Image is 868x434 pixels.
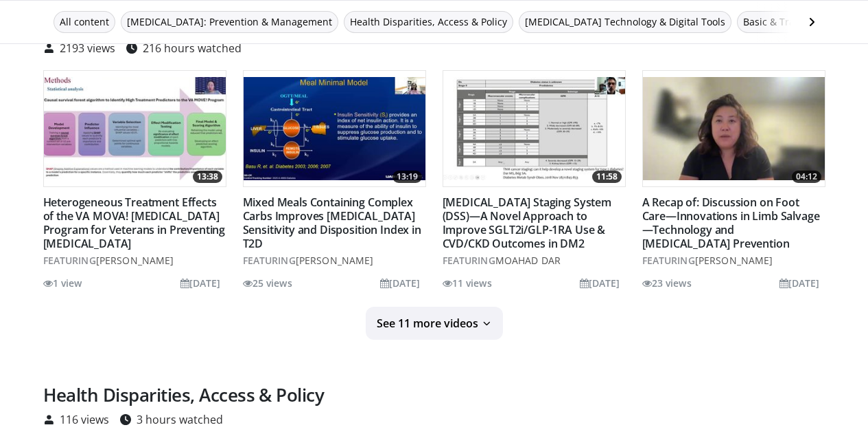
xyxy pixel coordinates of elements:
a: [MEDICAL_DATA] Staging System (DSS)—A Novel Approach to Improve SGLT2i/GLP-1RA Use & CVD/CKD Outc... [443,195,611,251]
li: 25 views [243,276,292,290]
img: 131ac76a-f09d-43d4-a528-67020c1c7847.300x170_q85_crop-smart_upscale.jpg [443,77,625,180]
a: Moahad Dar [495,254,561,267]
li: [DATE] [380,276,421,290]
a: A Recap of: Discussion on Foot Care—Innovations in Limb Salvage—Technology and [MEDICAL_DATA] Pre... [642,195,820,251]
span: 3 hours watched [137,414,223,425]
div: FEATURING [642,253,825,268]
a: All content [54,11,115,33]
span: 116 views [60,414,109,425]
a: [PERSON_NAME] [96,254,174,267]
span: See 11 more videos [377,316,478,330]
span: 2193 views [60,43,115,54]
li: 23 views [642,276,692,290]
span: 216 hours watched [143,43,242,54]
a: 13:19 [244,77,425,180]
li: 1 view [43,276,82,290]
span: 13:19 [392,171,422,183]
span: Health Disparities, Access & Policy [350,14,507,30]
a: Health Disparities, Access & Policy [344,11,513,33]
a: 04:12 [643,77,825,180]
img: caedda45-3baa-4675-8a5c-1f03aa2d322c.300x170_q85_crop-smart_upscale.jpg [244,77,425,180]
a: Mixed Meals Containing Complex Carbs Improves [MEDICAL_DATA] Sensitivity and Disposition Index in... [243,195,421,251]
a: [MEDICAL_DATA] Technology & Digital Tools [519,11,731,33]
img: a7b612c3-9ab2-49df-8c2f-ddedd2ee3bee.300x170_q85_crop-smart_upscale.jpg [44,77,226,180]
span: [MEDICAL_DATA]: Prevention & Management [127,14,332,30]
a: 13:38 [44,77,226,180]
button: See 11 more videos [366,307,503,340]
span: 13:38 [193,171,222,183]
a: [PERSON_NAME] [296,254,374,267]
li: [DATE] [580,276,620,290]
div: FEATURING [443,253,626,268]
li: [DATE] [180,276,221,290]
a: Heterogeneous Treatment Effects of the VA MOVA! [MEDICAL_DATA] Program for Veterans in Preventing... [43,195,226,251]
h3: Health Disparities, Access & Policy [43,384,552,406]
span: [MEDICAL_DATA] Technology & Digital Tools [525,14,725,30]
a: 11:58 [443,77,625,180]
div: FEATURING [43,253,226,268]
a: [PERSON_NAME] [695,254,773,267]
span: All content [60,14,109,30]
img: d10ac4fa-4849-4c71-8d92-f1981c03fb78.300x170_q85_crop-smart_upscale.jpg [643,77,825,180]
span: 11:58 [592,171,622,183]
li: [DATE] [779,276,820,290]
span: 04:12 [792,171,821,183]
a: [MEDICAL_DATA]: Prevention & Management [121,11,338,33]
li: 11 views [443,276,492,290]
div: FEATURING [243,253,426,268]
